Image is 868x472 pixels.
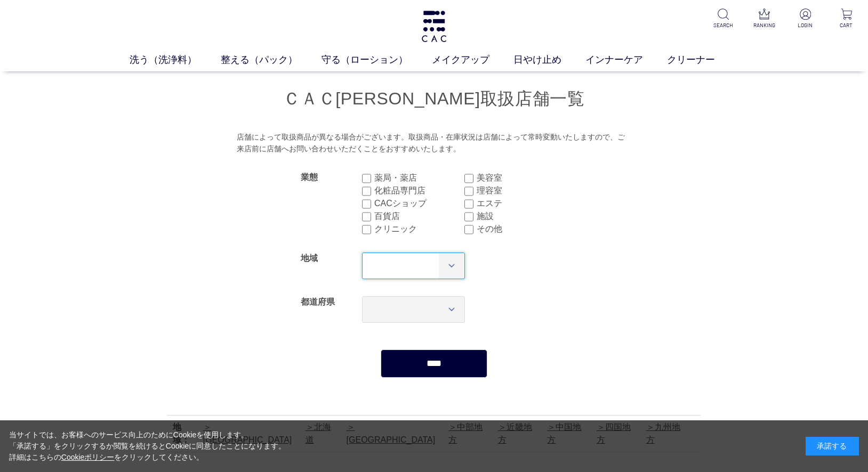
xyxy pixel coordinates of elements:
[374,210,464,223] label: 百貨店
[792,9,818,29] a: LOGIN
[432,53,513,67] a: メイクアップ
[301,173,318,182] label: 業態
[167,87,701,110] h1: ＣＡＣ[PERSON_NAME]取扱店舗一覧
[751,21,777,29] p: RANKING
[585,53,667,67] a: インナーケア
[9,429,286,463] div: 当サイトでは、お客様へのサービス向上のためにCookieを使用します。 「承諾する」をクリックするか閲覧を続けるとCookieに同意したことになります。 詳細はこちらの をクリックしてください。
[420,11,448,42] img: logo
[477,184,567,197] label: 理容室
[237,132,632,154] div: 店舗によって取扱商品が異なる場合がございます。取扱商品・在庫状況は店舗によって常時変動いたしますので、ご来店前に店舗へお問い合わせいただくことをおすすめいたします。
[833,21,859,29] p: CART
[221,53,322,67] a: 整える（パック）
[667,53,739,67] a: クリーナー
[513,53,585,67] a: 日やけ止め
[301,297,335,306] label: 都道府県
[710,9,736,29] a: SEARCH
[751,9,777,29] a: RANKING
[130,53,221,67] a: 洗う（洗浄料）
[374,172,464,184] label: 薬局・薬店
[477,172,567,184] label: 美容室
[374,197,464,210] label: CACショップ
[806,437,859,455] div: 承諾する
[477,197,567,210] label: エステ
[710,21,736,29] p: SEARCH
[833,9,859,29] a: CART
[301,254,318,263] label: 地域
[477,223,567,235] label: その他
[61,453,115,461] a: Cookieポリシー
[322,53,432,67] a: 守る（ローション）
[374,223,464,235] label: クリニック
[477,210,567,223] label: 施設
[374,184,464,197] label: 化粧品専門店
[792,21,818,29] p: LOGIN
